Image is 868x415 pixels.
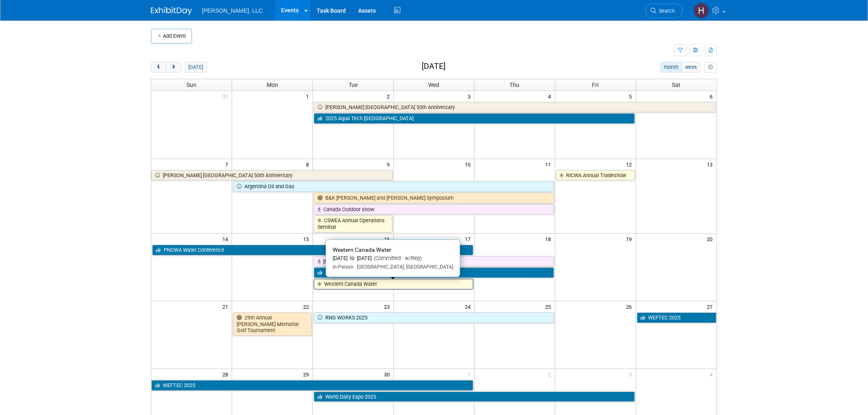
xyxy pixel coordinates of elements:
[233,181,554,192] a: Argentina Oil and Gas
[464,301,474,312] span: 24
[349,82,358,88] span: Tue
[628,91,636,101] span: 5
[314,102,717,113] a: [PERSON_NAME] [GEOGRAPHIC_DATA] 50th Anniversary
[386,159,393,169] span: 9
[545,301,555,312] span: 25
[314,193,554,203] a: B&K [PERSON_NAME] and [PERSON_NAME] Symposium
[383,234,393,244] span: 16
[464,159,474,169] span: 10
[222,91,232,101] span: 31
[233,312,312,336] a: 29th Annual [PERSON_NAME] Memorial Golf Tournament
[592,82,599,88] span: Fri
[372,255,422,261] span: (Committed - w/Rep)
[422,62,445,71] h2: [DATE]
[222,369,232,379] span: 28
[682,62,701,73] button: week
[302,301,313,312] span: 22
[464,234,474,244] span: 17
[314,256,554,267] a: [US_STATE] Farm Science
[333,246,391,253] span: Western Canada Water
[709,91,717,101] span: 6
[185,62,207,73] button: [DATE]
[166,62,181,73] button: next
[656,8,675,14] span: Search
[151,29,192,43] button: Add Event
[626,234,636,244] span: 19
[626,301,636,312] span: 26
[314,204,554,215] a: Canada Outdoor show
[626,159,636,169] span: 12
[314,392,635,402] a: World Dairy Expo 2025
[354,264,453,270] span: [GEOGRAPHIC_DATA], [GEOGRAPHIC_DATA]
[708,65,713,70] i: Personalize Calendar
[333,255,453,262] div: [DATE] to [DATE]
[305,91,313,101] span: 1
[314,215,393,232] a: CSWEA Annual Operations Seminar
[706,234,717,244] span: 20
[556,170,635,181] a: RICWA Annual Tradeshow
[151,62,166,73] button: prev
[383,301,393,312] span: 23
[510,82,520,88] span: Thu
[302,369,313,379] span: 29
[151,170,393,181] a: [PERSON_NAME] [GEOGRAPHIC_DATA] 50th Anniversary
[151,7,192,15] img: ExhibitDay
[660,62,682,73] button: month
[222,301,232,312] span: 21
[705,62,717,73] button: myCustomButton
[428,82,439,88] span: Wed
[694,3,709,18] img: Hannah Mulholland
[314,312,554,323] a: RNG WORKS 2025
[467,91,474,101] span: 3
[187,82,196,88] span: Sun
[706,159,717,169] span: 13
[709,369,717,379] span: 4
[222,234,232,244] span: 14
[314,113,635,124] a: 2025 Aqua Tech [GEOGRAPHIC_DATA]
[314,267,554,278] a: TPS: Turbomachinery 2025
[267,82,278,88] span: Mon
[224,159,232,169] span: 7
[151,380,473,391] a: WEFTEC 2025
[386,91,393,101] span: 2
[333,264,354,270] span: In-Person
[706,301,717,312] span: 27
[314,279,473,290] a: Western Canada Water
[545,234,555,244] span: 18
[383,369,393,379] span: 30
[548,91,555,101] span: 4
[305,159,313,169] span: 8
[202,7,263,14] span: [PERSON_NAME], LLC
[302,234,313,244] span: 15
[548,369,555,379] span: 2
[467,369,474,379] span: 1
[637,312,717,323] a: WEFTEC 2025
[645,4,683,18] a: Search
[628,369,636,379] span: 3
[672,82,681,88] span: Sat
[152,245,473,255] a: PNCWA Water Conference
[545,159,555,169] span: 11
